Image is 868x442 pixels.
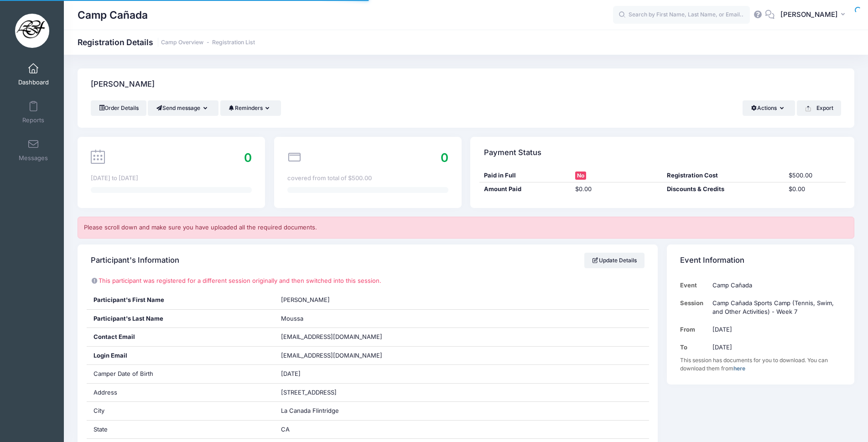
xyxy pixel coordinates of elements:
div: $0.00 [785,185,846,194]
span: [DATE] [281,370,301,377]
h1: Registration Details [78,37,255,47]
td: Camp Cañada Sports Camp (Tennis, Swim, and Other Activities) - Week 7 [708,294,841,321]
div: State [87,421,274,439]
button: Export [797,100,841,116]
div: This session has documents for you to download. You can download them from [680,356,841,373]
a: Camp Overview [161,39,203,46]
div: Paid in Full [479,171,571,180]
h4: [PERSON_NAME] [91,72,155,98]
span: Reports [22,116,44,124]
div: Please scroll down and make sure you have uploaded all the required documents. [78,217,854,239]
div: [DATE] to [DATE] [91,174,252,183]
button: [PERSON_NAME] [774,5,854,26]
td: Event [680,276,708,294]
td: [DATE] [708,338,841,356]
p: This participant was registered for a different session originally and then switched into this se... [91,276,645,286]
div: City [87,402,274,420]
span: 0 [441,151,448,165]
td: Session [680,294,708,321]
h1: Camp Cañada [78,5,148,26]
button: Send message [148,100,218,116]
td: To [680,338,708,356]
a: Update Details [584,253,645,268]
div: Login Email [87,347,274,365]
td: [DATE] [708,321,841,338]
div: $500.00 [785,171,846,180]
a: Reports [12,96,55,128]
span: No [575,172,586,180]
div: Camper Date of Birth [87,365,274,383]
span: Messages [19,154,48,162]
div: Participant's First Name [87,291,274,309]
h4: Payment Status [484,140,541,166]
span: La Canada Flintridge [281,407,339,414]
input: Search by First Name, Last Name, or Email... [613,6,750,24]
div: $0.00 [571,185,662,194]
a: Registration List [212,39,255,46]
div: covered from total of $500.00 [287,174,448,183]
a: Dashboard [12,58,55,90]
div: Amount Paid [479,185,571,194]
button: Actions [743,100,795,116]
span: [STREET_ADDRESS] [281,389,337,396]
div: Participant's Last Name [87,310,274,328]
td: Camp Cañada [708,276,841,294]
td: From [680,321,708,338]
h4: Participant's Information [91,247,179,273]
a: here [733,365,745,372]
span: [EMAIL_ADDRESS][DOMAIN_NAME] [281,333,382,340]
a: Order Details [91,100,146,116]
div: Registration Cost [662,171,785,180]
h4: Event Information [680,247,744,273]
span: Dashboard [18,78,49,86]
span: Moussa [281,315,303,322]
div: Address [87,384,274,402]
img: Camp Cañada [15,14,49,48]
button: Reminders [220,100,281,116]
div: Contact Email [87,328,274,346]
span: CA [281,426,290,433]
span: [PERSON_NAME] [780,10,838,20]
div: Discounts & Credits [662,185,785,194]
span: [PERSON_NAME] [281,296,330,303]
a: Messages [12,134,55,166]
span: [EMAIL_ADDRESS][DOMAIN_NAME] [281,351,395,360]
span: 0 [244,151,252,165]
